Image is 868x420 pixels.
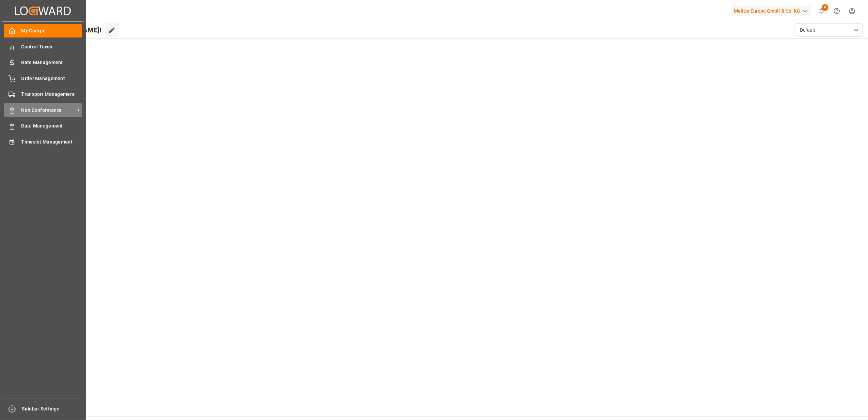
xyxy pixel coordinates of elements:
[4,56,82,69] a: Rate Management
[4,88,82,101] a: Transport Management
[795,24,863,36] button: open menu
[731,6,811,16] div: Melitta Europa GmbH & Co. KG
[21,75,82,82] span: Order Management
[800,27,815,34] span: Default
[4,40,82,53] a: Control Tower
[814,3,829,19] button: show 6 new notifications
[4,119,82,133] a: Data Management
[4,24,82,37] a: My Cockpit
[21,107,75,114] span: Non Conformance
[21,138,82,146] span: Timeslot Management
[4,135,82,148] a: Timeslot Management
[4,72,82,85] a: Order Management
[21,122,82,130] span: Data Management
[22,405,83,412] span: Sidebar Settings
[21,91,82,98] span: Transport Management
[822,4,828,11] span: 6
[21,27,82,34] span: My Cockpit
[21,43,82,50] span: Control Tower
[731,4,814,17] button: Melitta Europa GmbH & Co. KG
[21,59,82,66] span: Rate Management
[829,3,845,19] button: Help Center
